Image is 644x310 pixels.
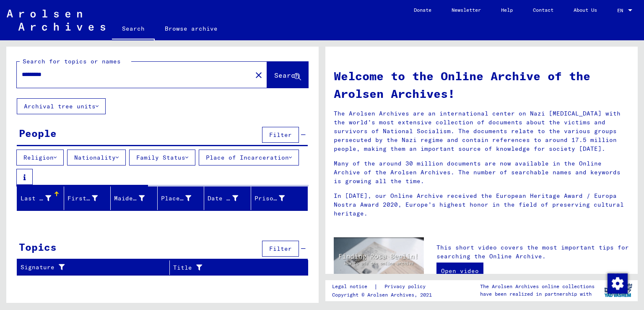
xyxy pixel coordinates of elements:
[208,194,238,203] div: Date of Birth
[111,187,158,210] mat-header-cell: Maiden Name
[208,192,251,205] div: Date of Birth
[334,109,629,153] p: The Arolsen Archives are an international center on Nazi [MEDICAL_DATA] with the world’s most ext...
[334,237,424,286] img: video.jpg
[436,243,629,261] p: This short video covers the most important tips for searching the Online Archive.
[617,8,626,13] span: EN
[436,263,483,279] a: Open video
[21,263,159,272] div: Signature
[7,10,105,31] img: Arolsen_neg.svg
[250,66,267,83] button: Clear
[114,194,145,203] div: Maiden Name
[378,282,436,291] a: Privacy policy
[602,280,634,301] img: yv_logo.png
[64,187,111,210] mat-header-cell: First Name
[267,62,308,88] button: Search
[68,194,98,203] div: First Name
[155,18,228,39] a: Browse archive
[269,245,292,252] span: Filter
[158,187,205,210] mat-header-cell: Place of Birth
[251,187,308,210] mat-header-cell: Prisoner #
[332,291,436,299] p: Copyright © Arolsen Archives, 2021
[19,239,57,255] div: Topics
[480,290,595,298] p: have been realized in partnership with
[274,71,299,79] span: Search
[21,261,169,274] div: Signature
[334,159,629,186] p: Many of the around 30 million documents are now available in the Online Archive of the Arolsen Ar...
[269,131,292,139] span: Filter
[334,67,629,102] h1: Welcome to the Online Archive of the Arolsen Archives!
[480,283,595,290] p: The Arolsen Archives online collections
[21,192,64,205] div: Last Name
[204,187,251,210] mat-header-cell: Date of Birth
[173,261,298,274] div: Title
[199,150,299,166] button: Place of Incarceration
[114,192,157,205] div: Maiden Name
[608,273,628,294] img: Change consent
[262,241,299,257] button: Filter
[17,187,64,210] mat-header-cell: Last Name
[23,58,121,65] mat-label: Search for topics or names
[67,150,126,166] button: Nationality
[112,18,155,40] a: Search
[332,282,374,291] a: Legal notice
[254,70,264,80] mat-icon: close
[129,150,195,166] button: Family Status
[68,192,111,205] div: First Name
[161,192,204,205] div: Place of Birth
[254,194,285,203] div: Prisoner #
[161,194,192,203] div: Place of Birth
[334,192,629,218] p: In [DATE], our Online Archive received the European Heritage Award / Europa Nostra Award 2020, Eu...
[17,98,106,114] button: Archival tree units
[16,150,64,166] button: Religion
[262,127,299,143] button: Filter
[173,263,287,272] div: Title
[332,282,436,291] div: |
[19,126,57,141] div: People
[21,194,51,203] div: Last Name
[254,192,298,205] div: Prisoner #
